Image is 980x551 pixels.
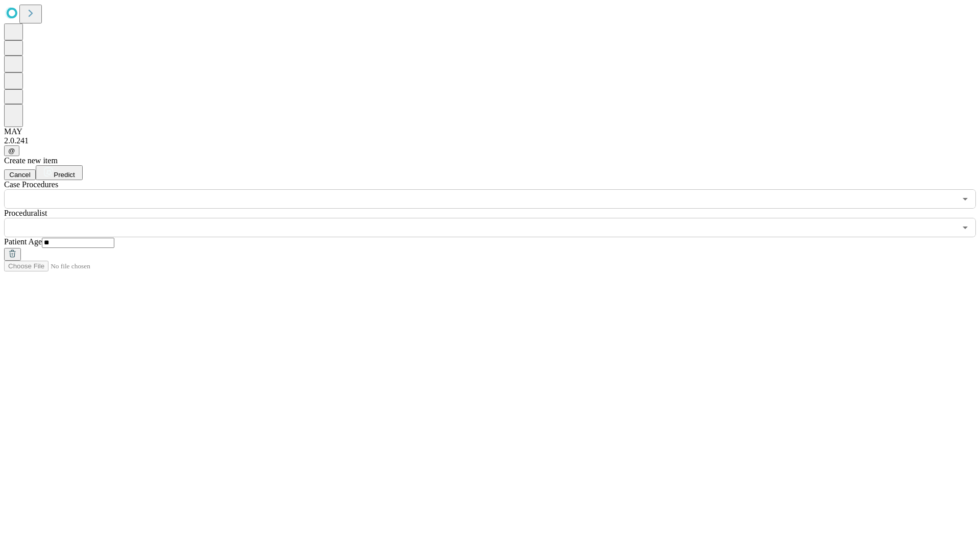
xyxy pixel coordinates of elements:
span: Cancel [9,171,31,179]
span: Proceduralist [4,209,47,217]
span: @ [8,147,15,155]
button: Open [958,192,972,206]
span: Scheduled Procedure [4,180,58,189]
div: MAY [4,127,976,136]
button: Open [958,220,972,235]
button: Predict [36,165,83,180]
div: 2.0.241 [4,136,976,145]
span: Create new item [4,156,58,165]
button: Cancel [4,169,36,180]
span: Patient Age [4,237,42,246]
span: Predict [54,171,75,179]
button: @ [4,145,19,156]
